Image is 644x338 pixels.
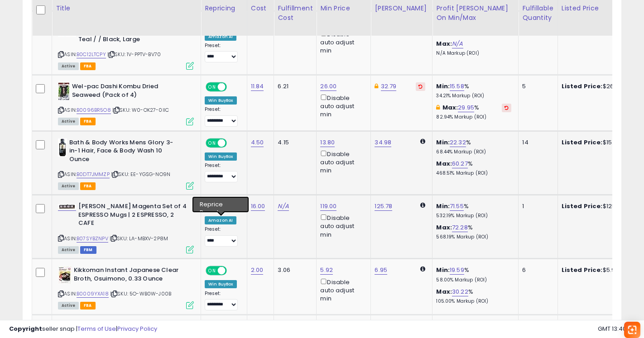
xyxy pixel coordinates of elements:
a: 22.32 [450,138,466,147]
b: Listed Price: [562,138,603,147]
a: 119.00 [320,202,336,211]
a: B0009YXA18 [77,290,109,298]
b: Max: [436,223,452,232]
b: Listed Price: [562,82,603,90]
div: 1 [522,202,550,210]
img: 51fz9kH8ACL._SL40_.jpg [58,266,72,284]
b: Min: [436,138,450,147]
div: % [436,138,511,155]
b: Listed Price: [562,266,603,274]
a: B0DT7JMMZP [77,171,110,178]
div: 6 [522,266,550,274]
div: Amazon AI [205,33,236,41]
p: 105.00% Markup (ROI) [436,298,511,305]
span: | SKU: EE-YGSG-NO9N [111,171,170,178]
a: 4.50 [251,138,264,147]
a: B07SYBZNPV [77,235,108,243]
a: 6.95 [375,266,387,275]
a: 13.80 [320,138,335,147]
p: 34.21% Markup (ROI) [436,93,511,99]
span: OFF [226,83,240,91]
p: 532.19% Markup (ROI) [436,213,511,219]
div: Cost [251,4,270,13]
span: ON [207,267,218,275]
span: FBA [80,182,96,190]
b: Bath & Body Works Mens Glory 3-in-1 Hair, Face & Body Wash 10 Ounce [69,138,179,166]
p: 468.51% Markup (ROI) [436,170,511,176]
img: 31hsaDlEkzL._SL40_.jpg [58,204,76,209]
div: [PERSON_NAME] [375,4,428,13]
span: OFF [226,267,240,275]
span: FBA [80,118,96,125]
a: B0096BR5O8 [77,106,111,114]
div: Disable auto adjust min [320,277,364,303]
a: 15.58 [450,82,464,91]
b: Max: [436,287,452,296]
p: 568.19% Markup (ROI) [436,234,511,240]
p: N/A Markup (ROI) [436,50,511,57]
div: ASIN: [58,138,194,189]
div: % [436,224,511,240]
span: All listings currently available for purchase on Amazon [58,118,79,125]
a: 5.92 [320,266,333,275]
a: 32.79 [381,82,397,91]
b: Min: [436,82,450,90]
img: 51VE8cJ5B1L._SL40_.jpg [58,82,70,100]
span: All listings currently available for purchase on Amazon [58,302,79,309]
b: [PERSON_NAME] Magenta Set of 4 ESPRESSO Mugs | 2 ESPRESSO, 2 CAFE [78,202,188,230]
span: | SKU: LA-MBXV-2P8M [110,235,168,242]
div: Disable auto adjust min [320,213,364,239]
div: Title [56,4,197,13]
div: Preset: [205,43,240,63]
span: OFF [226,139,240,147]
b: Max: [436,159,452,168]
div: Win BuyBox [205,152,237,161]
div: % [436,202,511,219]
div: % [436,266,511,283]
div: ASIN: [58,19,194,69]
a: 30.22 [452,287,468,296]
span: FBA [80,62,96,70]
span: All listings currently available for purchase on Amazon [58,62,79,70]
b: Kikkoman Instant Japanese Clear Broth, Osuimono, 0.33 Ounce [74,266,184,285]
div: Profit [PERSON_NAME] on Min/Max [436,4,514,23]
div: $15.99 [562,138,637,147]
a: 16.00 [251,202,265,211]
div: % [436,104,511,120]
div: % [436,288,511,305]
b: Min: [436,202,450,210]
a: 29.95 [458,103,474,112]
a: 72.28 [452,223,468,232]
span: | SKU: 1V-PPTV-BV70 [107,51,161,58]
div: Disable auto adjust min [320,29,364,55]
div: Disable auto adjust min [320,93,364,119]
span: | SKU: 5O-WB0W-J00B [110,290,171,297]
b: Max: [442,103,458,112]
div: Preset: [205,226,240,247]
p: 82.94% Markup (ROI) [436,114,511,120]
div: % [436,160,511,176]
span: FBA [80,302,96,309]
div: ASIN: [58,266,194,308]
div: Fulfillment Cost [278,4,312,23]
b: Max: [436,39,452,48]
img: 41o1iVwDZhL._SL40_.jpg [58,138,67,157]
span: 2025-10-13 13:40 GMT [598,324,635,333]
a: 11.84 [251,82,264,91]
div: Min Price [320,4,367,13]
div: ASIN: [58,202,194,252]
div: Disable auto adjust min [320,149,364,175]
div: Win BuyBox [205,96,237,105]
a: 71.55 [450,202,464,211]
div: ASIN: [58,82,194,124]
a: Terms of Use [77,324,116,333]
a: B0C12LTCPY [77,51,106,58]
div: 4.15 [278,138,309,147]
span: OFF [226,203,240,211]
div: 5 [522,82,550,90]
a: 2.00 [251,266,264,275]
a: 60.27 [452,159,468,168]
b: Listed Price: [562,202,603,210]
div: $26.00 [562,82,637,90]
div: 3.06 [278,266,309,274]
